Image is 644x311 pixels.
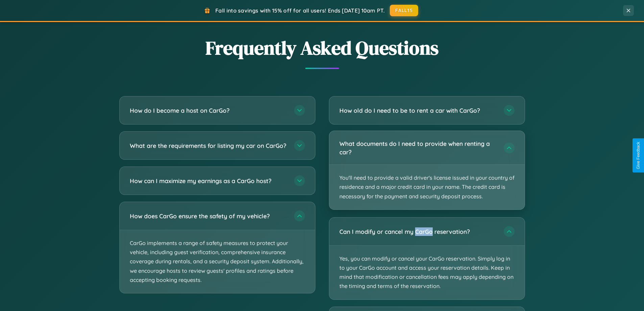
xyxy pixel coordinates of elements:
h3: Can I modify or cancel my CarGo reservation? [339,227,497,236]
h3: How does CarGo ensure the safety of my vehicle? [130,212,287,220]
p: You'll need to provide a valid driver's license issued in your country of residence and a major c... [329,165,525,209]
div: Give Feedback [636,142,641,169]
h3: How can I maximize my earnings as a CarGo host? [130,177,287,185]
h3: What are the requirements for listing my car on CarGo? [130,141,287,150]
span: Fall into savings with 15% off for all users! Ends [DATE] 10am PT. [215,7,385,14]
p: CarGo implements a range of safety measures to protect your vehicle, including guest verification... [120,230,315,293]
p: Yes, you can modify or cancel your CarGo reservation. Simply log in to your CarGo account and acc... [329,246,525,299]
h3: How do I become a host on CarGo? [130,106,287,115]
button: FALL15 [390,5,418,16]
h3: What documents do I need to provide when renting a car? [339,139,497,156]
h2: Frequently Asked Questions [119,35,525,61]
h3: How old do I need to be to rent a car with CarGo? [339,106,497,115]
